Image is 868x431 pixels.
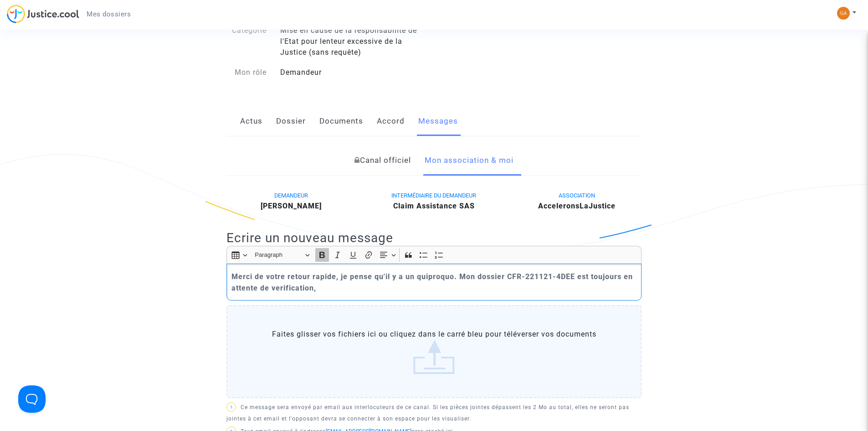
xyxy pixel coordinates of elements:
[87,10,131,18] span: Mes dossiers
[418,106,458,136] a: Messages
[226,402,642,425] p: Ce message sera envoyé par email aux interlocuteurs de ce canal. Si les pièces jointes dépassent ...
[231,272,633,292] strong: Merci de votre retour rapide, je pense qu'il y a un quiproquo. Mon dossier CFR-221121-4DEE est to...
[226,246,642,264] div: Editor toolbar
[391,192,476,199] span: INTERMÉDIAIRE DU DEMANDEUR
[276,106,306,136] a: Dossier
[240,106,262,136] a: Actus
[319,106,363,136] a: Documents
[230,405,233,410] span: ?
[251,248,313,262] button: Paragraph
[18,385,46,413] iframe: Help Scout Beacon - Open
[273,67,434,78] div: Demandeur
[220,67,273,78] div: Mon rôle
[393,202,475,210] b: Claim Assistance SAS
[425,145,514,176] a: Mon association & moi
[538,202,616,210] b: AcceleronsLaJustice
[220,25,273,58] div: Catégorie
[7,5,79,23] img: jc-logo.svg
[261,202,322,210] b: [PERSON_NAME]
[274,192,308,199] span: DEMANDEUR
[226,230,642,246] h2: Ecrire un nouveau message
[79,7,138,21] a: Mes dossiers
[273,25,434,58] div: Mise en cause de la responsabilité de l'Etat pour lenteur excessive de la Justice (sans requête)
[255,249,302,260] span: Paragraph
[226,264,642,301] div: Rich Text Editor, main
[837,7,850,20] img: eb89661490473509f8494fc53d5a241c
[377,106,405,136] a: Accord
[354,145,411,176] a: Canal officiel
[559,192,595,199] span: ASSOCIATION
